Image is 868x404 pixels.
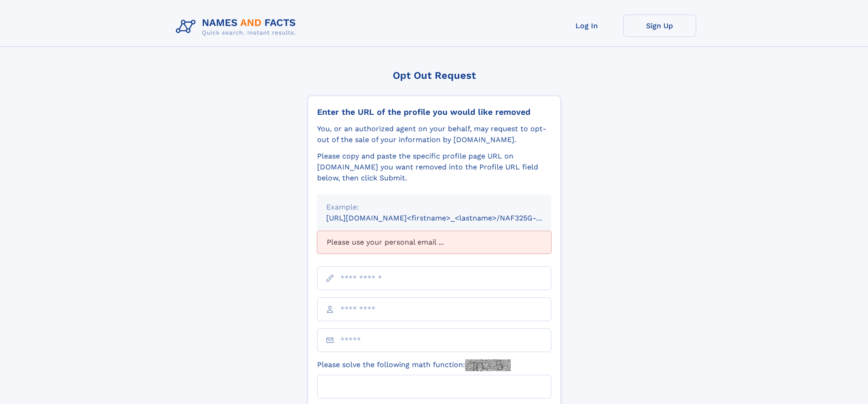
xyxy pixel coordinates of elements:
div: Example: [326,202,542,213]
small: [URL][DOMAIN_NAME]<firstname>_<lastname>/NAF325G-xxxxxxxx [326,214,569,222]
a: Sign Up [623,15,696,37]
div: You, or an authorized agent on your behalf, may request to opt-out of the sale of your informatio... [317,123,551,145]
div: Please copy and paste the specific profile page URL on [DOMAIN_NAME] you want removed into the Pr... [317,151,551,184]
img: Logo Names and Facts [172,15,303,39]
a: Log In [550,15,623,37]
div: Enter the URL of the profile you would like removed [317,107,551,117]
label: Please solve the following math function: [317,359,511,371]
div: Opt Out Request [308,70,561,81]
div: Please use your personal email ... [317,231,551,254]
